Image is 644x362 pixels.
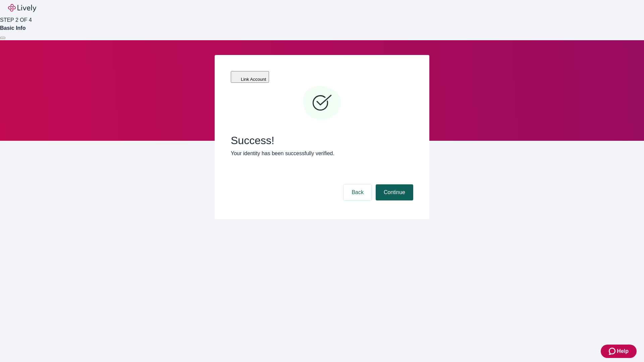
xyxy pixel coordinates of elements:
svg: Zendesk support icon [609,347,617,355]
svg: Checkmark icon [302,83,342,123]
button: Zendesk support iconHelp [601,345,637,358]
button: Continue [376,184,413,200]
span: Success! [231,134,413,147]
p: Your identity has been successfully verified. [231,149,413,158]
button: Back [343,184,372,200]
span: Help [617,347,629,355]
button: Link Account [231,71,269,83]
img: Lively [8,4,36,12]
